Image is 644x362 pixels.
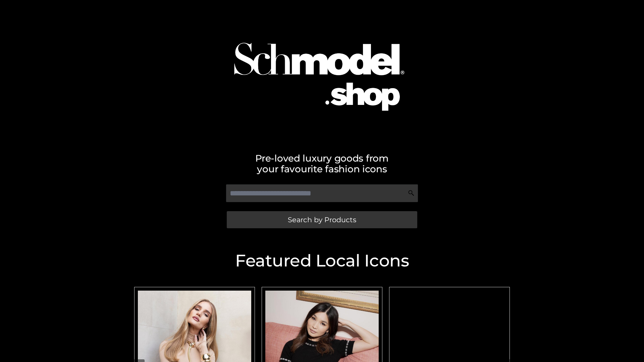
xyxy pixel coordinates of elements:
[131,252,513,269] h2: Featured Local Icons​
[131,153,513,174] h2: Pre-loved luxury goods from your favourite fashion icons
[288,216,356,223] span: Search by Products
[408,190,415,196] img: Search Icon
[227,211,417,228] a: Search by Products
